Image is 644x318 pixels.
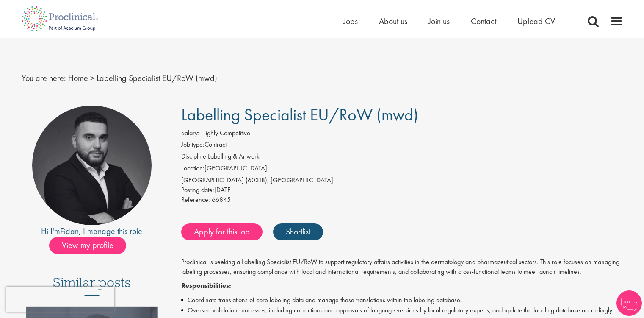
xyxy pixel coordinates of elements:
[181,305,623,315] li: Oversee validation processes, including corrections and approvals of language versions by local r...
[181,195,210,205] label: Reference:
[181,164,205,173] label: Location:
[181,152,208,162] label: Discipline:
[181,164,623,176] li: [GEOGRAPHIC_DATA]
[97,73,217,84] span: Labelling Specialist EU/RoW (mwd)
[471,16,496,27] a: Contact
[181,295,623,305] li: Coordinate translations of core labeling data and manage these translations within the labeling d...
[90,73,94,84] span: >
[201,128,250,137] span: Highly Competitive
[517,16,555,27] a: Upload CV
[49,239,135,250] a: View my profile
[6,287,114,312] iframe: reCAPTCHA
[22,73,66,84] span: You are here:
[273,223,323,240] a: Shortlist
[343,16,358,27] a: Jobs
[32,106,152,225] img: imeage of recruiter Fidan Beqiraj
[49,237,126,254] span: View my profile
[68,73,88,84] a: breadcrumb link
[181,104,418,126] span: Labelling Specialist EU/RoW (mwd)
[181,140,205,150] label: Job type:
[181,185,623,195] div: [DATE]
[181,140,623,152] li: Contract
[181,185,214,194] span: Posting date:
[181,281,231,290] strong: Responsibilities:
[379,16,407,27] a: About us
[181,223,263,240] a: Apply for this job
[181,257,623,277] p: Proclinical is seeking a Labelling Specialist EU/RoW to support regulatory affairs activities in ...
[212,195,231,204] span: 66845
[428,16,450,27] a: Join us
[616,290,642,316] img: Chatbot
[181,152,623,164] li: Labelling & Artwork
[181,176,623,185] div: [GEOGRAPHIC_DATA] (60318), [GEOGRAPHIC_DATA]
[181,128,199,138] label: Salary:
[22,225,163,237] div: Hi I'm , I manage this role
[53,275,131,296] h3: Similar posts
[60,226,79,237] a: Fidan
